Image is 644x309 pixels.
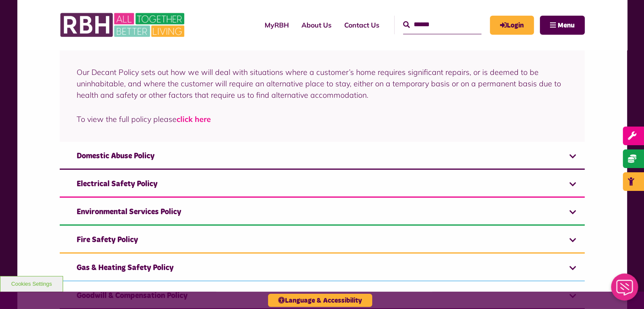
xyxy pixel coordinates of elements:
[60,200,585,226] a: Environmental Services Policy
[60,256,585,281] a: Gas & Heating Safety Policy
[77,66,568,101] p: Our Decant Policy sets out how we will deal with situations where a customer’s home requires sign...
[258,14,295,36] a: MyRBH
[338,14,386,36] a: Contact Us
[606,271,644,309] iframe: Netcall Web Assistant for live chat
[60,8,187,41] img: RBH
[60,50,585,142] div: Decant Policy
[77,113,568,125] p: To view the full policy please
[60,144,585,170] a: Domestic Abuse Policy
[540,16,585,35] button: Navigation
[268,294,372,307] button: Language & Accessibility
[60,228,585,254] a: Fire Safety Policy
[177,114,211,124] a: To view the full policy please click here - open in a new tab
[60,172,585,198] a: Electrical Safety Policy
[490,16,534,35] a: MyRBH
[403,16,481,34] input: Search
[295,14,338,36] a: About Us
[558,22,575,29] span: Menu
